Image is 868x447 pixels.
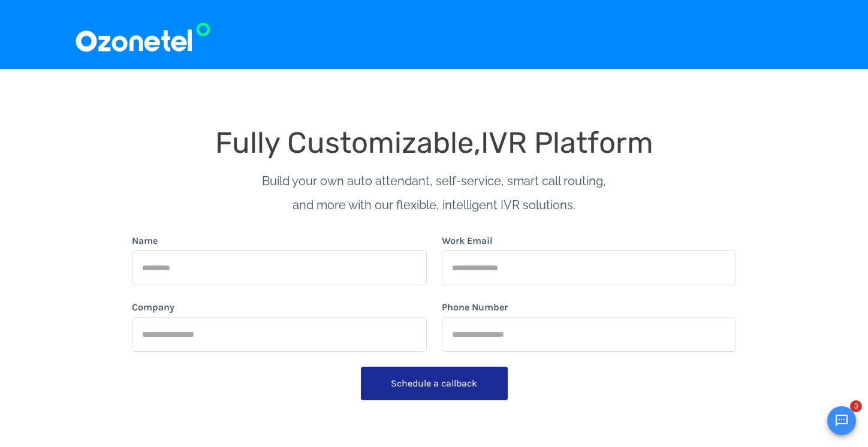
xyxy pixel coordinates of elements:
[827,406,856,435] button: Open chat
[293,198,575,212] span: and more with our flexible, intelligent IVR solutions.
[132,234,736,415] form: form
[262,174,606,188] span: Build your own auto attendant, self-service, smart call routing,
[132,234,158,248] label: Name
[215,125,481,160] span: Fully Customizable,
[442,234,493,248] label: Work Email
[391,377,477,389] span: Schedule a callback
[850,400,862,412] span: 3
[442,300,508,315] label: Phone Number
[132,300,174,315] label: Company
[361,367,508,400] button: Schedule a callback
[481,125,653,160] span: IVR Platform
